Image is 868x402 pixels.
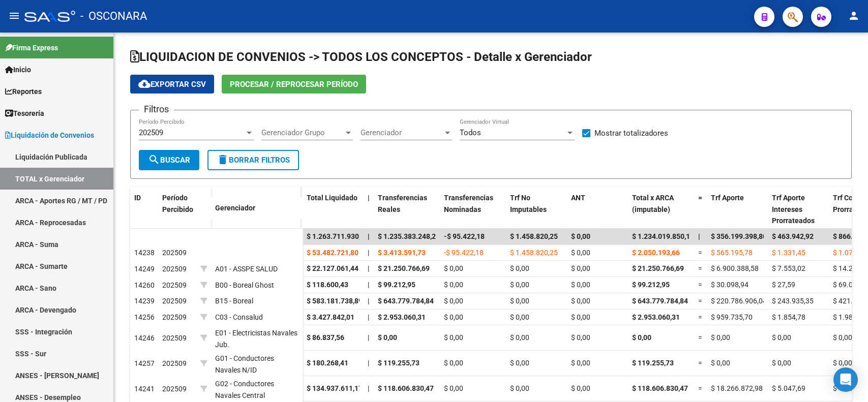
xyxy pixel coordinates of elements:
span: $ 0,00 [444,297,463,305]
span: | [368,313,369,321]
span: 14241 [134,385,155,393]
span: $ 22.127.061,44 [307,264,358,272]
span: Total x ARCA (imputable) [632,194,674,213]
span: $ 2.050.193,66 [632,249,680,257]
span: Procesar / Reprocesar período [230,80,358,89]
span: $ 21.250.766,69 [632,264,684,272]
span: $ 0,00 [772,333,791,342]
span: $ 0,00 [833,333,852,342]
span: $ 0,00 [444,333,463,342]
span: $ 5.047,69 [772,384,805,392]
span: 14260 [134,281,155,289]
span: $ 356.199.398,80 [711,232,767,240]
span: 202509 [162,313,187,321]
span: = [698,281,702,289]
span: Gerenciador Grupo [261,128,344,137]
span: Firma Express [5,42,58,53]
span: | [368,264,369,272]
span: Exportar CSV [138,80,206,89]
span: $ 0,00 [510,297,529,305]
span: 202509 [162,385,187,393]
span: | [368,249,369,257]
span: 202509 [162,359,187,367]
span: 202509 [139,128,163,137]
span: - OSCONARA [80,5,147,27]
span: 202509 [162,265,187,273]
span: Buscar [148,156,190,165]
span: $ 0,00 [510,313,529,321]
span: Trf No Imputables [510,194,547,213]
span: $ 565.195,78 [711,249,753,257]
datatable-header-cell: | [364,187,374,232]
span: Todos [460,128,481,137]
mat-icon: menu [8,10,20,22]
span: = [698,359,702,367]
span: $ 0,00 [571,281,590,289]
span: 202509 [162,334,187,342]
span: = [698,313,702,321]
span: Inicio [5,64,31,75]
span: $ 243.935,35 [772,297,814,305]
span: $ 0,00 [444,264,463,272]
span: $ 3.413.591,73 [378,249,426,257]
datatable-header-cell: = [694,187,707,232]
span: 14256 [134,313,155,321]
span: | [698,232,700,240]
button: Buscar [139,150,199,170]
button: Borrar Filtros [207,150,299,170]
span: $ 99.212,95 [632,281,670,289]
span: Gerenciador [215,204,255,212]
span: $ 1.235.383.248,20 [378,232,440,240]
span: Liquidación de Convenios [5,130,94,141]
span: Gerenciador [361,128,443,137]
span: $ 53.482.721,80 [307,249,358,257]
datatable-header-cell: Trf No Imputables [506,187,567,232]
span: $ 180.268,41 [307,359,348,367]
span: = [698,264,702,272]
span: $ 0,00 [571,313,590,321]
span: $ 0,00 [772,359,791,367]
span: B15 - Boreal [215,297,253,305]
span: LIQUIDACION DE CONVENIOS -> TODOS LOS CONCEPTOS - Detalle x Gerenciador [130,50,592,64]
span: 14257 [134,359,155,367]
span: $ 0,00 [378,333,397,342]
button: Exportar CSV [130,75,214,94]
span: A01 - ASSPE SALUD [215,265,278,273]
span: $ 0,00 [444,359,463,367]
span: $ 0,00 [510,281,529,289]
span: $ 99.212,95 [378,281,415,289]
mat-icon: search [148,153,160,166]
span: $ 0,00 [510,359,529,367]
span: $ 0,00 [571,232,590,240]
mat-icon: delete [217,153,229,166]
datatable-header-cell: Transferencias Nominadas [440,187,506,232]
span: Borrar Filtros [217,156,290,165]
span: Tesorería [5,108,44,119]
span: | [368,384,369,392]
button: Procesar / Reprocesar período [222,75,366,94]
span: = [698,384,702,392]
span: $ 0,00 [571,249,590,257]
span: 202509 [162,281,187,289]
span: 14239 [134,297,155,305]
span: $ 86.837,56 [307,333,344,342]
span: $ 134.937.611,17 [307,384,363,392]
span: $ 463.942,92 [772,232,814,240]
span: Reportes [5,86,42,97]
span: $ 0,00 [510,333,529,342]
span: $ 1.331,45 [772,249,805,257]
span: $ 0,00 [510,264,529,272]
span: $ 118.600,43 [307,281,348,289]
span: 202509 [162,297,187,305]
span: ANT [571,194,585,202]
span: -$ 95.422,18 [444,249,484,257]
div: Open Intercom Messenger [833,367,858,392]
span: $ 0,00 [571,359,590,367]
datatable-header-cell: Período Percibido [158,187,196,230]
span: B00 - Boreal Ghost [215,281,274,289]
span: = [698,297,702,305]
span: Transferencias Nominadas [444,194,493,213]
span: Total Liquidado [307,194,357,202]
span: $ 0,00 [833,359,852,367]
datatable-header-cell: Total Liquidado [303,187,364,232]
